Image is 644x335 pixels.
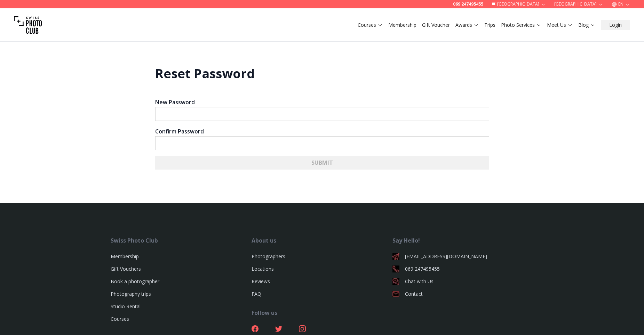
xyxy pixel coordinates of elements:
[155,128,204,135] strong: Confirm Password
[111,278,159,285] a: Book a photographer
[111,303,141,310] a: Studio Rental
[544,20,575,30] button: Meet Us
[482,20,498,30] button: Trips
[453,20,482,30] button: Awards
[252,236,392,245] div: About us
[484,22,495,28] a: Trips
[547,22,573,28] a: Meet Us
[385,20,419,30] button: Membership
[455,22,479,28] a: Awards
[252,291,261,297] a: FAQ
[355,20,385,30] button: Courses
[155,98,195,106] strong: New Password
[575,20,598,30] button: Blog
[155,107,489,121] input: New Password
[453,1,483,7] a: 069 247495455
[155,136,489,150] input: Confirm Password
[14,11,42,39] img: Swiss photo club
[155,156,489,170] button: SUBMIT
[601,20,630,30] button: Login
[392,265,533,272] a: 069 247495455
[498,20,544,30] button: Photo Services
[422,22,450,28] a: Gift Voucher
[252,278,270,285] a: Reviews
[111,236,252,245] div: Swiss Photo Club
[111,265,141,272] a: Gift Vouchers
[311,158,333,167] b: SUBMIT
[111,316,129,322] a: Courses
[419,20,453,30] button: Gift Voucher
[252,253,285,260] a: Photographers
[252,309,392,317] div: Follow us
[392,253,533,260] a: [EMAIL_ADDRESS][DOMAIN_NAME]
[111,291,151,297] a: Photography trips
[155,67,489,81] h1: Reset Password
[358,22,383,28] a: Courses
[392,278,533,285] a: Chat with Us
[501,22,541,28] a: Photo Services
[392,236,533,245] div: Say Hello!
[252,265,274,272] a: Locations
[578,22,595,28] a: Blog
[111,253,139,260] a: Membership
[392,291,533,297] a: Contact
[388,22,416,28] a: Membership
